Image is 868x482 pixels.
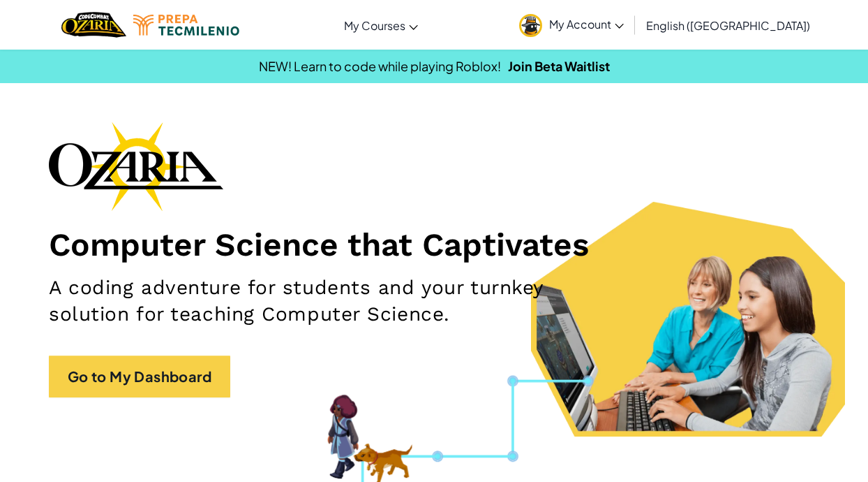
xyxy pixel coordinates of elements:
a: My Courses [337,6,425,44]
span: English ([GEOGRAPHIC_DATA]) [646,18,810,33]
h2: A coding adventure for students and your turnkey solution for teaching Computer Science. [49,275,565,328]
a: Go to My Dashboard [49,356,230,397]
span: My Account [549,17,624,31]
img: avatar [519,14,542,37]
img: Ozaria branding logo [49,122,223,211]
img: Tecmilenio logo [133,15,239,36]
a: Ozaria by CodeCombat logo [61,10,126,39]
span: NEW! Learn to code while playing Roblox! [259,58,501,74]
a: Join Beta Waitlist [508,58,610,74]
a: English ([GEOGRAPHIC_DATA]) [639,6,817,44]
h1: Computer Science that Captivates [49,225,819,264]
span: My Courses [344,18,405,33]
img: Home [61,10,126,39]
a: My Account [512,3,631,47]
